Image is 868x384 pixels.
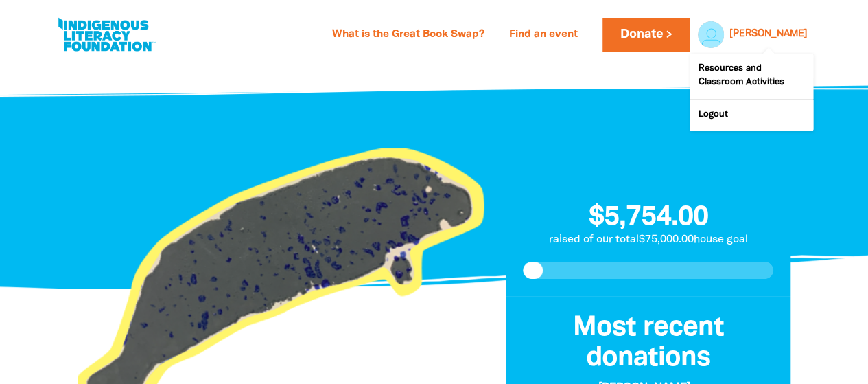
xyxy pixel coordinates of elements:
[589,205,708,230] span: $5,754.00
[506,231,791,248] p: raised of our total $75,000.00 house goal
[324,24,493,46] a: What is the Great Book Swap?
[523,313,774,374] h3: Most recent donations
[690,100,813,131] a: Logout
[501,24,586,46] a: Find an event
[729,30,808,39] a: [PERSON_NAME]
[602,18,689,52] a: Donate
[690,54,813,99] a: Resources and Classroom Activities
